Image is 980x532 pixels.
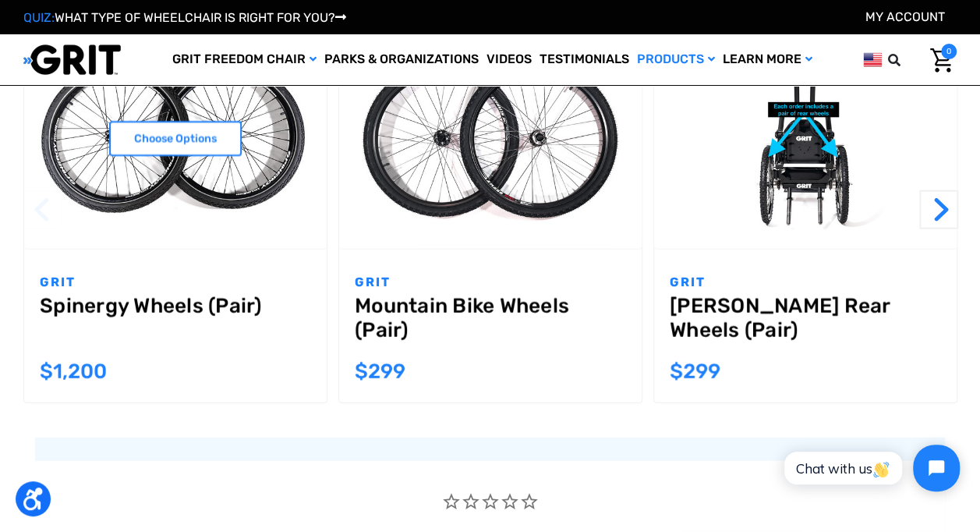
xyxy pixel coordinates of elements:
img: GRIT All-Terrain Wheelchair and Mobility Equipment [23,44,121,76]
span: 0 [941,44,957,59]
p: GRIT [40,273,311,292]
span: $1,200 [40,360,107,384]
a: GRIT Freedom Chair [168,34,320,85]
a: Parks & Organizations [320,34,483,85]
img: Mountain Bike Wheels (Pair) [339,38,642,240]
a: GRIT Jr. Rear Wheels (Pair),$299.00 [670,294,941,350]
a: Cart with 0 items [918,44,957,76]
span: $299 [355,360,405,384]
img: us.png [863,50,882,69]
a: Videos [483,34,536,85]
a: Products [633,34,719,85]
a: Learn More [719,34,816,85]
a: Mountain Bike Wheels (Pair),$299.00 [355,294,626,350]
img: GRIT Spinergy Wheels: two Spinergy bike wheels for all-terrain wheelchair use [24,38,327,240]
span: $299 [670,360,720,384]
img: GRIT Jr. Rear Wheels (Pair) [654,38,957,240]
button: Go to slide 2 of 2 [919,190,958,229]
iframe: Tidio Chat [767,431,973,505]
a: GRIT Jr. Rear Wheels (Pair),$299.00 [654,30,957,249]
a: Spinergy Wheels (Pair),$1,200.00 [24,30,327,249]
a: Choose Options [109,122,242,157]
button: Go to slide 2 of 2 [23,190,62,229]
img: Cart [930,48,953,73]
a: Spinergy Wheels (Pair),$1,200.00 [40,294,311,350]
p: GRIT [670,273,941,292]
a: Mountain Bike Wheels (Pair),$299.00 [339,30,642,249]
a: Account [865,9,945,24]
input: Search [895,44,918,76]
span: QUIZ: [23,10,55,25]
p: GRIT [355,273,626,292]
a: Testimonials [536,34,633,85]
a: QUIZ:WHAT TYPE OF WHEELCHAIR IS RIGHT FOR YOU? [23,10,346,25]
